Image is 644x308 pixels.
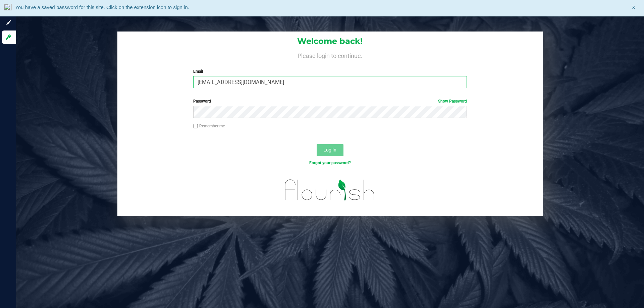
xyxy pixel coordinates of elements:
input: Remember me [193,124,198,129]
label: Email [193,68,467,74]
a: Forgot your password? [309,161,351,165]
inline-svg: Log in [5,34,12,41]
label: Remember me [193,123,225,129]
inline-svg: Sign up [5,19,12,26]
img: notLoggedInIcon.png [4,4,12,13]
span: X [632,4,635,11]
span: Password [193,99,211,104]
a: Show Password [438,99,467,104]
img: flourish_logo.svg [277,173,383,207]
span: You have a saved password for this site. Click on the extension icon to sign in. [15,4,189,10]
span: Log In [323,147,336,152]
h1: Welcome back! [117,37,543,46]
button: Log In [317,144,343,156]
h4: Please login to continue. [117,51,543,59]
